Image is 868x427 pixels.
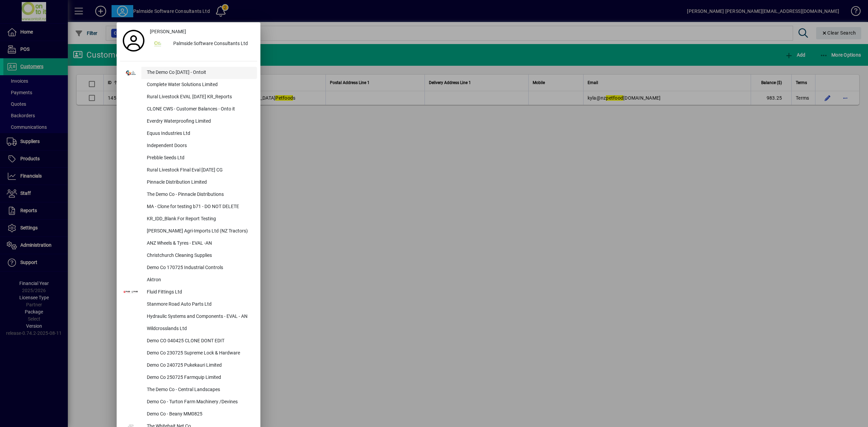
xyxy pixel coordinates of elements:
[141,213,257,225] div: KR_IDD_Blank For Report Testing
[141,286,257,299] div: Fluid Fittings Ltd
[141,299,257,311] div: Stanmore Road Auto Parts Ltd
[120,396,257,408] button: Demo Co - Turton Farm Machinery /Devines
[120,201,257,213] button: MA - Clone for testing b71 - DO NOT DELETE
[120,225,257,238] button: [PERSON_NAME] Agri-Imports Ltd (NZ Tractors)
[120,79,257,91] button: Complete Water Solutions Limited
[141,67,257,79] div: The Demo Co [DATE] - Ontoit
[120,177,257,189] button: Pinnacle Distribution Limited
[141,262,257,274] div: Demo Co 170725 Industrial Controls
[141,116,257,128] div: Everdry Waterproofing Limited
[120,299,257,311] button: Stanmore Road Auto Parts Ltd
[120,213,257,225] button: KR_IDD_Blank For Report Testing
[120,35,147,47] a: Profile
[120,311,257,323] button: Hydraulic Systems and Components - EVAL - AN
[120,335,257,347] button: Demo CO 040425 CLONE DONT EDIT
[120,274,257,286] button: Aktron
[120,67,257,79] button: The Demo Co [DATE] - Ontoit
[141,274,257,286] div: Aktron
[141,189,257,201] div: The Demo Co - Pinnacle Distributions
[141,360,257,372] div: Demo Co 240725 Pukekauri Limited
[120,140,257,152] button: Independent Doors
[141,347,257,360] div: Demo Co 230725 Supreme Lock & Hardware
[147,38,257,50] button: Palmside Software Consultants Ltd
[120,91,257,103] button: Rural Livestock EVAL [DATE] KR_Reports
[141,372,257,384] div: Demo Co 250725 Farmquip Limited
[147,26,257,38] a: [PERSON_NAME]
[120,384,257,396] button: The Demo Co - Central Landscapes
[120,408,257,421] button: Demo Co - Beany MM0825
[141,201,257,213] div: MA - Clone for testing b71 - DO NOT DELETE
[141,152,257,164] div: Prebble Seeds Ltd
[141,238,257,250] div: ANZ Wheels & Tyres - EVAL -AN
[120,347,257,360] button: Demo Co 230725 Supreme Lock & Hardware
[168,38,257,50] div: Palmside Software Consultants Ltd
[141,408,257,421] div: Demo Co - Beany MM0825
[120,152,257,164] button: Prebble Seeds Ltd
[141,335,257,347] div: Demo CO 040425 CLONE DONT EDIT
[120,372,257,384] button: Demo Co 250725 Farmquip Limited
[120,323,257,335] button: Wildcrosslands Ltd
[141,225,257,238] div: [PERSON_NAME] Agri-Imports Ltd (NZ Tractors)
[141,164,257,177] div: Rural Livestock FInal Eval [DATE] CG
[120,189,257,201] button: The Demo Co - Pinnacle Distributions
[120,164,257,177] button: Rural Livestock FInal Eval [DATE] CG
[141,79,257,91] div: Complete Water Solutions Limited
[141,91,257,103] div: Rural Livestock EVAL [DATE] KR_Reports
[141,177,257,189] div: Pinnacle Distribution Limited
[141,128,257,140] div: Equus Industries Ltd
[120,286,257,299] button: Fluid Fittings Ltd
[120,360,257,372] button: Demo Co 240725 Pukekauri Limited
[120,250,257,262] button: Christchurch Cleaning Supplies
[141,250,257,262] div: Christchurch Cleaning Supplies
[120,128,257,140] button: Equus Industries Ltd
[141,140,257,152] div: Independent Doors
[120,238,257,250] button: ANZ Wheels & Tyres - EVAL -AN
[150,28,186,35] span: [PERSON_NAME]
[141,103,257,116] div: CLONE CWS - Customer Balances - Onto it
[141,384,257,396] div: The Demo Co - Central Landscapes
[120,262,257,274] button: Demo Co 170725 Industrial Controls
[141,323,257,335] div: Wildcrosslands Ltd
[120,103,257,116] button: CLONE CWS - Customer Balances - Onto it
[141,311,257,323] div: Hydraulic Systems and Components - EVAL - AN
[120,116,257,128] button: Everdry Waterproofing Limited
[141,396,257,408] div: Demo Co - Turton Farm Machinery /Devines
